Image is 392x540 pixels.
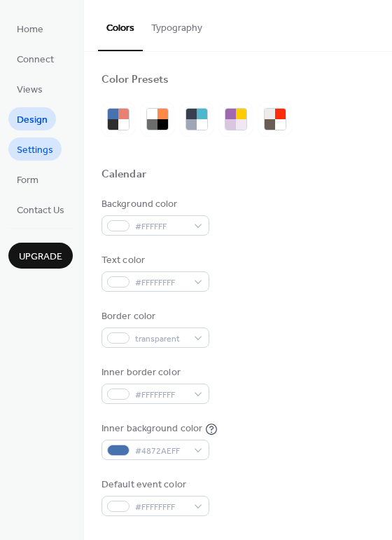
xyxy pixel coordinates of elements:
[8,168,47,191] a: Form
[8,77,51,100] a: Views
[101,197,206,212] div: Background color
[17,203,64,218] span: Contact Us
[101,168,146,182] div: Calendar
[135,276,187,290] span: #FFFFFFFF
[8,137,62,161] a: Settings
[135,444,187,459] span: #4872AEFF
[135,500,187,515] span: #FFFFFFFF
[101,365,206,380] div: Inner border color
[135,388,187,403] span: #FFFFFFFF
[8,17,52,40] a: Home
[17,53,54,67] span: Connect
[101,73,169,88] div: Color Presets
[17,173,38,188] span: Form
[135,332,187,346] span: transparent
[8,198,73,221] a: Contact Us
[8,47,62,70] a: Connect
[19,250,62,264] span: Upgrade
[17,143,53,158] span: Settings
[17,22,43,37] span: Home
[101,309,206,324] div: Border color
[17,83,43,97] span: Views
[17,113,48,128] span: Design
[135,220,187,234] span: #FFFFFF
[8,243,73,269] button: Upgrade
[101,253,206,268] div: Text color
[101,478,206,492] div: Default event color
[8,107,56,130] a: Design
[101,421,202,436] div: Inner background color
